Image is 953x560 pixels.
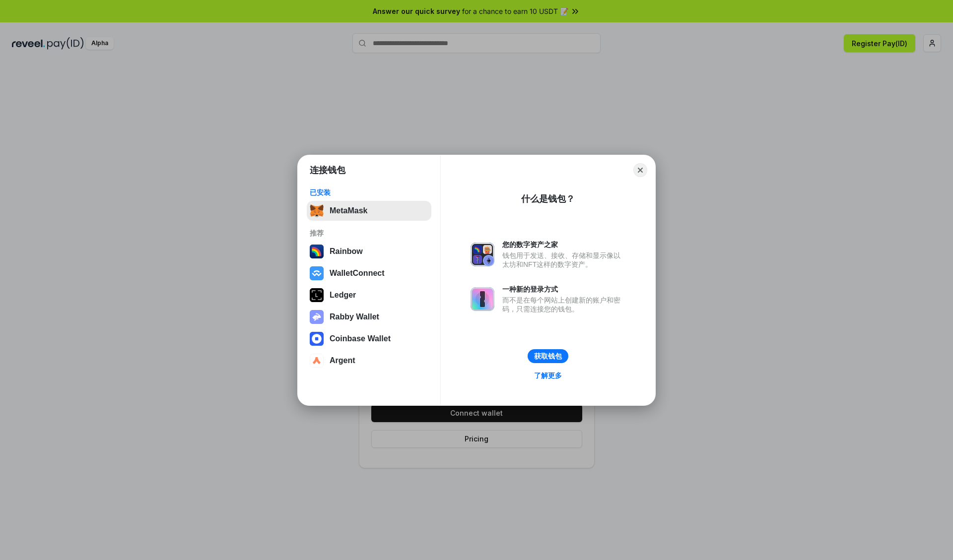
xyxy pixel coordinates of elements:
[502,240,625,249] div: 您的数字资产之家
[310,164,345,176] h1: 连接钱包
[307,329,431,349] button: Coinbase Wallet
[521,193,575,205] div: 什么是钱包？
[310,266,324,280] img: svg+xml,%3Csvg%20width%3D%2228%22%20height%3D%2228%22%20viewBox%3D%220%200%2028%2028%22%20fill%3D...
[471,243,494,266] img: svg+xml,%3Csvg%20xmlns%3D%22http%3A%2F%2Fwww.w3.org%2F2000%2Fsvg%22%20fill%3D%22none%22%20viewBox...
[307,242,431,261] button: Rainbow
[310,332,324,346] img: svg+xml,%3Csvg%20width%3D%2228%22%20height%3D%2228%22%20viewBox%3D%220%200%2028%2028%22%20fill%3D...
[310,310,324,324] img: svg+xml,%3Csvg%20xmlns%3D%22http%3A%2F%2Fwww.w3.org%2F2000%2Fsvg%22%20fill%3D%22none%22%20viewBox...
[502,296,625,313] div: 而不是在每个网站上创建新的账户和密码，只需连接您的钱包。
[330,247,363,256] div: Rainbow
[307,351,431,371] button: Argent
[330,312,379,321] div: Rabby Wallet
[310,204,324,218] img: svg+xml,%3Csvg%20fill%3D%22none%22%20height%3D%2233%22%20viewBox%3D%220%200%2035%2033%22%20width%...
[471,287,494,311] img: svg+xml,%3Csvg%20xmlns%3D%22http%3A%2F%2Fwww.w3.org%2F2000%2Fsvg%22%20fill%3D%22none%22%20viewBox...
[534,371,562,380] div: 了解更多
[307,307,431,327] button: Rabby Wallet
[310,245,324,258] img: svg+xml,%3Csvg%20width%3D%22120%22%20height%3D%22120%22%20viewBox%3D%220%200%20120%20120%22%20fil...
[633,163,647,177] button: Close
[307,285,431,305] button: Ledger
[330,356,355,365] div: Argent
[310,188,428,197] div: 已安装
[528,349,568,363] button: 获取钱包
[502,251,625,269] div: 钱包用于发送、接收、存储和显示像以太坊和NFT这样的数字资产。
[310,288,324,302] img: svg+xml,%3Csvg%20xmlns%3D%22http%3A%2F%2Fwww.w3.org%2F2000%2Fsvg%22%20width%3D%2228%22%20height%3...
[330,334,391,343] div: Coinbase Wallet
[528,369,568,382] a: 了解更多
[502,285,625,294] div: 一种新的登录方式
[534,352,562,361] div: 获取钱包
[310,354,324,368] img: svg+xml,%3Csvg%20width%3D%2228%22%20height%3D%2228%22%20viewBox%3D%220%200%2028%2028%22%20fill%3D...
[330,206,367,215] div: MetaMask
[330,291,356,300] div: Ledger
[307,263,431,283] button: WalletConnect
[307,201,431,221] button: MetaMask
[310,229,428,238] div: 推荐
[330,269,385,278] div: WalletConnect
